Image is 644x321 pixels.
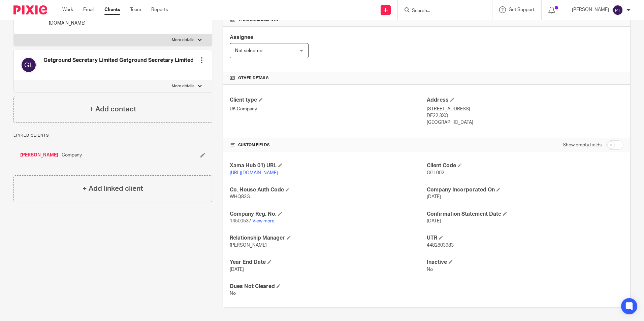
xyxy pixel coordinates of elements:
[427,211,623,218] h4: Confirmation Statement Date
[13,5,47,14] img: Pixie
[238,75,269,81] span: Other details
[21,57,37,73] img: svg%3E
[427,106,623,112] p: [STREET_ADDRESS]
[230,97,426,104] h4: Client type
[427,235,623,242] h4: UTR
[427,162,623,169] h4: Client Code
[427,97,623,104] h4: Address
[411,8,472,14] input: Search
[172,37,194,43] p: More details
[252,219,275,223] a: View more
[427,243,454,248] span: 4482803983
[563,142,602,148] label: Show empty fields
[427,171,444,175] span: GGL002
[104,6,120,13] a: Clients
[230,142,426,148] h4: CUSTOM FIELDS
[230,219,251,223] span: 14500537
[427,119,623,126] p: [GEOGRAPHIC_DATA]
[43,57,194,64] h4: Getground Secretary Limited Getground Secretary Limited
[230,243,267,248] span: [PERSON_NAME]
[83,6,94,13] a: Email
[230,186,426,193] h4: Co. House Auth Code
[230,35,253,40] span: Assignee
[572,6,609,13] p: [PERSON_NAME]
[172,83,194,89] p: More details
[62,6,73,13] a: Work
[235,48,262,53] span: Not selected
[230,194,250,199] span: WHQ83G
[230,283,426,290] h4: Dues Not Cleared
[427,219,441,223] span: [DATE]
[151,6,168,13] a: Reports
[230,171,278,175] a: [URL][DOMAIN_NAME]
[509,7,535,12] span: Get Support
[230,267,244,272] span: [DATE]
[230,211,426,218] h4: Company Reg. No.
[427,267,433,272] span: No
[427,259,623,266] h4: Inactive
[62,152,82,158] span: Company
[427,186,623,193] h4: Company Incorporated On
[83,183,143,194] h4: + Add linked client
[13,133,212,138] p: Linked clients
[612,5,623,15] img: svg%3E
[230,291,236,296] span: No
[230,162,426,169] h4: Xama Hub 01) URL
[427,194,441,199] span: [DATE]
[427,112,623,119] p: DE22 3XQ
[230,259,426,266] h4: Year End Date
[130,6,141,13] a: Team
[20,152,58,158] a: [PERSON_NAME]
[89,104,136,114] h4: + Add contact
[230,235,426,242] h4: Relationship Manager
[230,106,426,112] p: UK Company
